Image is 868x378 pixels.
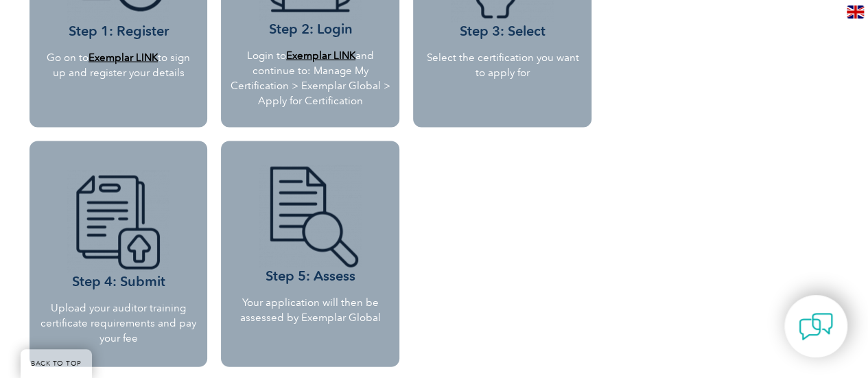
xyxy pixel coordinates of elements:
a: BACK TO TOP [21,349,92,378]
h3: Step 4: Submit [40,170,198,290]
a: Exemplar LINK [89,51,158,64]
p: Upload your auditor training certificate requirements and pay your fee [40,300,198,346]
p: Select the certification you want to apply for [423,50,581,80]
img: contact-chat.png [799,309,833,344]
h3: Step 5: Assess [226,165,395,285]
p: Login to and continue to: Manage My Certification > Exemplar Global > Apply for Certification [229,48,391,108]
img: en [847,5,864,19]
p: Go on to to sign up and register your details [40,50,198,80]
a: Exemplar LINK [286,49,355,62]
p: Your application will then be assessed by Exemplar Global [226,295,395,325]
